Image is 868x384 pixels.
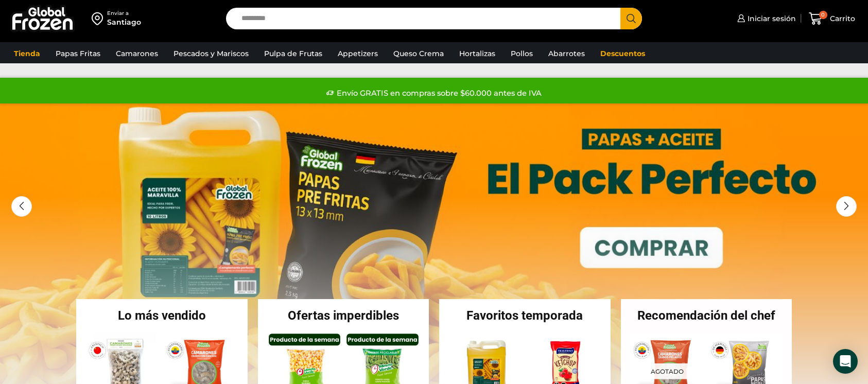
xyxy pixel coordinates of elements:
[107,10,141,17] div: Enviar a
[439,309,611,322] h2: Favoritos temporada
[50,44,106,63] a: Papas Fritas
[827,13,855,24] span: Carrito
[454,44,500,63] a: Hortalizas
[833,349,858,374] div: Open Intercom Messenger
[258,309,429,322] h2: Ofertas imperdibles
[644,363,691,379] p: Agotado
[595,44,650,63] a: Descuentos
[9,44,45,63] a: Tienda
[111,44,163,63] a: Camarones
[819,11,827,19] span: 0
[168,44,254,63] a: Pescados y Mariscos
[621,309,792,322] h2: Recomendación del chef
[11,196,32,217] div: Previous slide
[506,44,538,63] a: Pollos
[388,44,449,63] a: Queso Crema
[333,44,383,63] a: Appetizers
[836,196,857,217] div: Next slide
[76,309,248,322] h2: Lo más vendido
[543,44,590,63] a: Abarrotes
[620,8,642,29] button: Search button
[806,7,858,31] a: 0 Carrito
[745,13,796,24] span: Iniciar sesión
[259,44,327,63] a: Pulpa de Frutas
[92,10,107,27] img: address-field-icon.svg
[735,8,796,29] a: Iniciar sesión
[107,17,141,27] div: Santiago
